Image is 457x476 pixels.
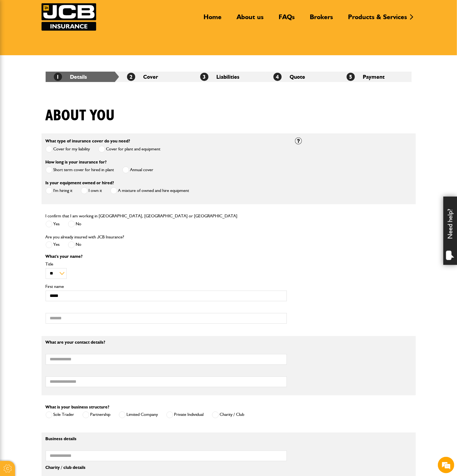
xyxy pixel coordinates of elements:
label: Limited Company [119,411,158,418]
span: 2 [127,73,135,81]
label: I'm hiring it [46,187,73,194]
label: Yes [46,221,60,227]
label: Sole Trader [46,411,74,418]
img: JCB Insurance Services logo [42,3,96,31]
label: Short term cover for hired in plant [46,167,114,173]
a: About us [233,13,268,25]
input: Enter your email address [7,67,100,79]
li: Details [46,72,119,82]
p: What's your name? [46,254,287,259]
input: Enter your phone number [7,83,100,95]
img: d_20077148190_company_1631870298795_20077148190 [9,30,23,38]
label: A mixture of owned and hire equipment [110,187,189,194]
label: No [68,221,82,227]
label: First name [46,284,287,289]
div: Chat with us now [28,31,92,38]
label: Is your equipment owned or hired? [46,181,114,185]
li: Quote [265,72,338,82]
label: Private Individual [166,411,204,418]
textarea: Type your message and hit 'Enter' [7,99,100,163]
li: Cover [119,72,192,82]
label: How long is your insurance for? [46,160,107,164]
label: I own it [81,187,102,194]
span: 3 [200,73,208,81]
label: No [68,241,82,248]
a: Products & Services [344,13,411,25]
a: FAQs [275,13,299,25]
label: Annual cover [122,167,154,173]
li: Payment [338,72,412,82]
div: Minimize live chat window [90,3,103,16]
label: Cover for plant and equipment [98,146,161,153]
p: Business details [46,437,287,441]
span: 1 [54,73,62,81]
label: What type of insurance cover do you need? [46,139,130,143]
label: Cover for my liability [46,146,90,153]
label: Partnership [82,411,111,418]
label: What is your business structure? [46,405,110,409]
label: Title [46,262,287,266]
li: Liabilities [192,72,265,82]
span: 4 [273,73,282,81]
a: Home [200,13,226,25]
p: Charity / club details [46,465,287,470]
div: Need help? [443,197,457,265]
label: Are you already insured with JCB Insurance? [46,235,124,239]
p: What are your contact details? [46,340,287,344]
h1: About you [46,107,115,125]
a: Brokers [306,13,337,25]
label: Yes [46,241,60,248]
span: 5 [347,73,355,81]
a: JCB Insurance Services [42,3,96,31]
label: Charity / Club [212,411,244,418]
em: Start Chat [74,168,99,176]
label: I confirm that I am working in [GEOGRAPHIC_DATA], [GEOGRAPHIC_DATA] or [GEOGRAPHIC_DATA] [46,214,238,218]
input: Enter your last name [7,51,100,63]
